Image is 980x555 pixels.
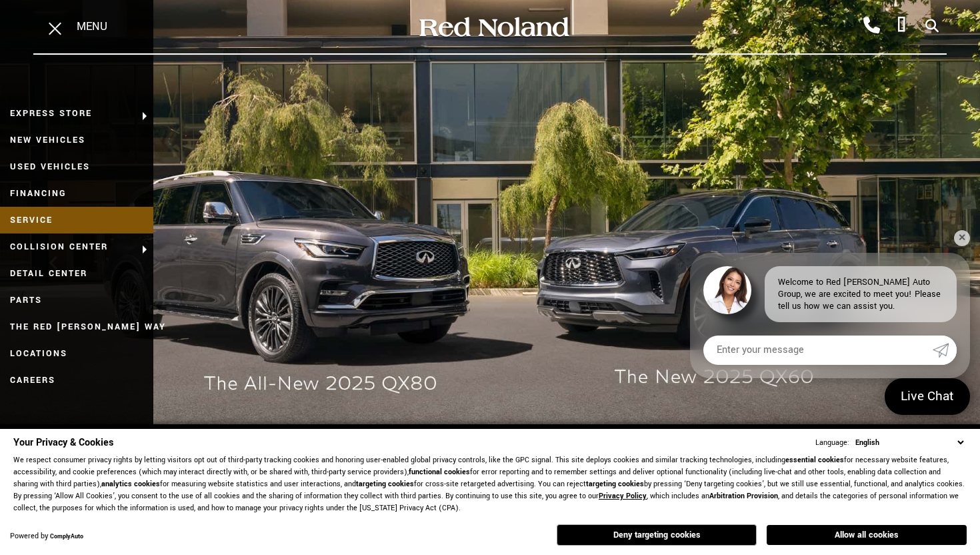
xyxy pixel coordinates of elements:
[703,266,751,314] img: Agent profile photo
[409,467,470,477] strong: functional cookies
[852,436,967,449] select: Language Select
[599,491,647,501] a: Privacy Policy
[815,439,849,447] div: Language:
[709,491,778,501] strong: Arbitration Provision
[417,15,570,39] img: Red Noland Auto Group
[10,532,83,541] div: Powered by
[50,532,83,541] a: ComplyAuto
[13,436,113,450] span: Your Privacy & Cookies
[885,378,970,415] a: Live Chat
[356,479,414,489] strong: targeting cookies
[586,479,644,489] strong: targeting cookies
[703,336,933,365] input: Enter your message
[933,336,957,365] a: Submit
[765,266,957,322] div: Welcome to Red [PERSON_NAME] Auto Group, we are excited to meet you! Please tell us how we can as...
[894,388,961,406] span: Live Chat
[557,524,757,546] button: Deny targeting cookies
[767,525,967,545] button: Allow all cookies
[913,243,940,283] div: Next
[101,479,160,489] strong: analytics cookies
[13,454,967,514] p: We respect consumer privacy rights by letting visitors opt out of third-party tracking cookies an...
[785,455,844,465] strong: essential cookies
